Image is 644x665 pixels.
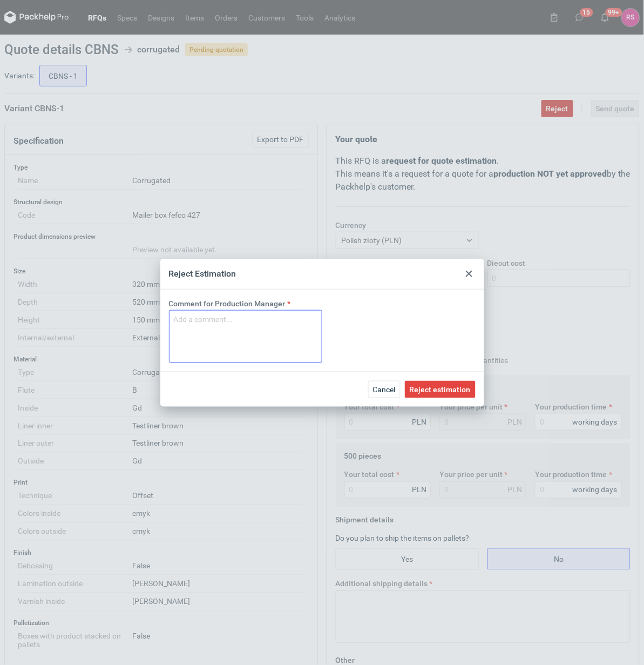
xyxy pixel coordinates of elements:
span: Reject estimation [410,386,471,393]
span: Cancel [373,386,396,393]
div: Reject Estimation [169,268,236,280]
label: Comment for Production Manager [169,298,286,309]
button: Reject estimation [405,381,476,398]
button: Cancel [368,381,401,398]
